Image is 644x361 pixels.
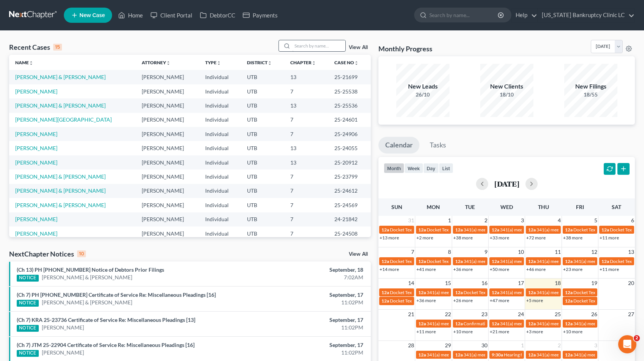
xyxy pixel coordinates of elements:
[630,216,635,225] span: 6
[455,290,463,295] span: 12a
[241,98,284,112] td: UTB
[444,279,452,288] span: 15
[53,44,62,51] div: 15
[526,266,546,272] a: +46 more
[17,342,195,348] a: (Ch 7) JTM 25-22904 Certificate of Service Re: Miscellaneous Pleadings [16]
[601,258,609,264] span: 12a
[536,321,610,326] span: 341(a) meeting for [PERSON_NAME]
[381,227,389,233] span: 12a
[241,169,284,184] td: UTB
[15,202,106,208] a: [PERSON_NAME] & [PERSON_NAME]
[528,290,536,295] span: 12a
[17,266,164,273] a: (Ch 13) PH [PHONE_NUMBER] Notice of Debtors Prior Filings
[427,204,440,210] span: Mon
[455,352,463,358] span: 12a
[404,163,423,173] button: week
[423,137,453,154] a: Tasks
[512,8,537,22] a: Help
[136,198,199,212] td: [PERSON_NAME]
[565,298,573,304] span: 12a
[378,44,432,53] h3: Monthly Progress
[494,180,519,188] h2: [DATE]
[247,60,272,65] a: Districtunfold_more
[455,227,463,233] span: 12a
[565,290,573,295] span: 12a
[284,113,329,127] td: 7
[199,141,241,155] td: Individual
[517,279,525,288] span: 17
[492,258,499,264] span: 12a
[15,230,57,237] a: [PERSON_NAME]
[390,298,535,304] span: Docket Text: for [PERSON_NAME] & [PERSON_NAME] [PERSON_NAME]
[390,290,498,295] span: Docket Text: for [PERSON_NAME] & [PERSON_NAME]
[464,227,537,233] span: 341(a) meeting for [PERSON_NAME]
[410,247,415,256] span: 7
[554,279,562,288] span: 18
[284,169,329,184] td: 7
[199,169,241,184] td: Individual
[536,290,610,295] span: 341(a) meeting for [PERSON_NAME]
[267,61,272,65] i: unfold_more
[517,247,525,256] span: 10
[136,141,199,155] td: [PERSON_NAME]
[418,352,426,358] span: 12a
[328,226,371,241] td: 25-24508
[334,60,359,65] a: Case Nounfold_more
[464,258,537,264] span: 341(a) meeting for [PERSON_NAME]
[500,258,573,264] span: 341(a) meeting for [PERSON_NAME]
[600,235,619,241] a: +11 more
[453,266,473,272] a: +36 more
[354,61,359,65] i: unfold_more
[492,290,499,295] span: 12a
[199,155,241,169] td: Individual
[481,279,488,288] span: 16
[241,212,284,226] td: UTB
[217,61,221,65] i: unfold_more
[464,321,550,326] span: Confirmation hearing for [PERSON_NAME]
[253,324,364,331] div: 11:02PM
[618,335,636,353] iframe: Intercom live chat
[17,350,39,357] div: NOTICE
[427,352,540,358] span: 341(a) meeting for [PERSON_NAME] & [PERSON_NAME]
[241,226,284,241] td: UTB
[418,258,426,264] span: 12a
[292,40,345,51] input: Search by name...
[564,82,617,91] div: New Filings
[407,310,415,319] span: 21
[455,258,463,264] span: 12a
[79,13,105,18] span: New Case
[136,226,199,241] td: [PERSON_NAME]
[536,352,610,358] span: 341(a) meeting for [PERSON_NAME]
[17,317,195,323] a: (Ch 7) KRA 25-23736 Certificate of Service Re: Miscellaneous Pleadings [13]
[492,352,503,358] span: 9:30a
[328,169,371,184] td: 25-23799
[634,335,640,341] span: 2
[166,61,171,65] i: unfold_more
[418,227,426,233] span: 12a
[9,249,86,258] div: NextChapter Notices
[427,258,535,264] span: Docket Text: for [PERSON_NAME] & [PERSON_NAME]
[427,227,495,233] span: Docket Text: for [PERSON_NAME]
[241,155,284,169] td: UTB
[136,113,199,127] td: [PERSON_NAME]
[290,60,316,65] a: Chapterunfold_more
[444,310,452,319] span: 22
[284,226,329,241] td: 7
[328,84,371,98] td: 25-25538
[407,216,415,225] span: 31
[253,291,364,299] div: September, 17
[253,299,364,306] div: 11:02PM
[349,45,368,50] a: View All
[199,184,241,198] td: Individual
[492,321,499,326] span: 12a
[241,70,284,84] td: UTB
[464,352,537,358] span: 341(a) meeting for [PERSON_NAME]
[416,235,433,241] a: +2 more
[557,216,562,225] span: 4
[312,61,316,65] i: unfold_more
[444,341,452,350] span: 29
[490,329,509,334] a: +21 more
[136,70,199,84] td: [PERSON_NAME]
[147,8,196,22] a: Client Portal
[241,84,284,98] td: UTB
